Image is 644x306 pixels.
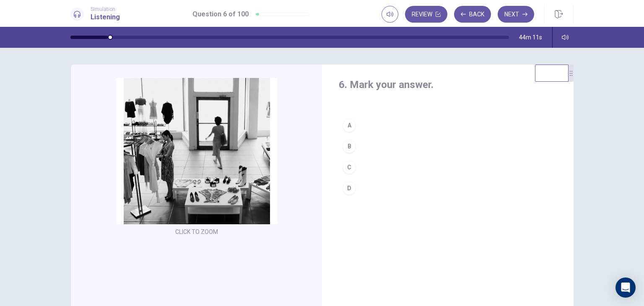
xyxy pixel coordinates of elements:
div: C [343,161,356,174]
div: Open Intercom Messenger [615,277,636,298]
button: Review [405,6,447,23]
button: Next [498,6,534,23]
div: B [343,140,356,153]
button: Back [454,6,491,23]
span: Simulation [91,6,120,12]
button: A [339,115,557,136]
button: C [339,157,557,178]
div: D [343,182,356,195]
span: 44m 11s [519,34,542,41]
h4: 6. Mark your answer. [339,78,557,91]
h1: Question 6 of 100 [192,9,249,19]
button: B [339,136,557,157]
h1: Listening [91,12,120,22]
button: D [339,178,557,199]
div: A [343,119,356,132]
